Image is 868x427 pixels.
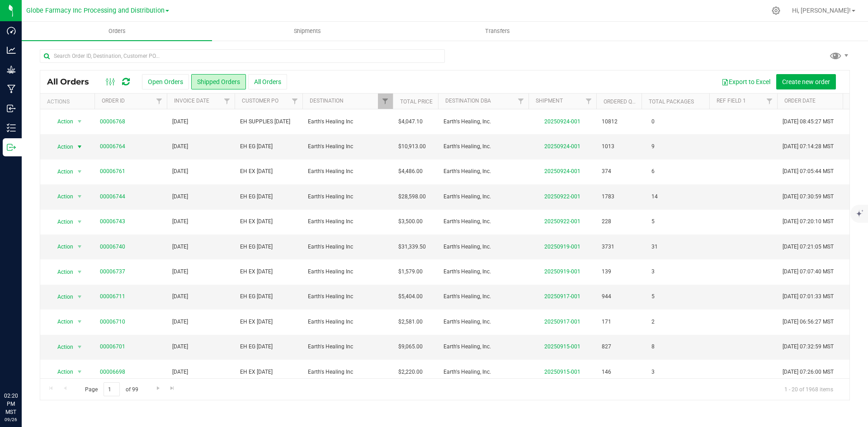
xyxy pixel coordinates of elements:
inline-svg: Inbound [7,104,16,113]
a: 00006761 [100,167,125,176]
span: 0 [647,115,659,128]
span: [DATE] 07:07:40 MST [783,267,834,276]
a: 20250922-001 [544,218,580,225]
a: Filter [762,94,777,109]
span: select [74,366,85,378]
button: Open Orders [142,74,189,89]
span: EH EX [DATE] [240,318,297,326]
span: Earth's Healing Inc [308,318,387,326]
span: 9 [647,140,659,153]
span: Earth's Healing, Inc. [443,117,523,126]
a: 00006698 [100,368,125,376]
span: Earth's Healing Inc [308,343,387,351]
span: 139 [602,267,611,276]
span: Create new order [782,78,830,85]
span: EH EG [DATE] [240,292,297,301]
span: [DATE] 07:30:59 MST [783,192,834,201]
span: Action [49,315,74,328]
span: $28,598.00 [398,192,426,201]
iframe: Resource center [9,355,36,382]
span: select [74,115,85,128]
a: 20250924-001 [544,143,580,150]
span: $5,404.00 [398,292,423,301]
a: Filter [581,94,596,109]
span: 14 [647,190,662,203]
span: Earth's Healing Inc [308,243,387,251]
span: Orders [96,27,138,35]
span: Earth's Healing, Inc. [443,243,523,251]
a: Customer PO [242,98,278,104]
span: [DATE] 07:20:10 MST [783,217,834,226]
iframe: Resource center unread badge [27,353,38,364]
span: [DATE] 07:26:00 MST [783,368,834,376]
span: Earth's Healing, Inc. [443,167,523,176]
span: [DATE] 07:01:33 MST [783,292,834,301]
span: 5 [647,215,659,228]
a: 00006710 [100,318,125,326]
span: Earth's Healing, Inc. [443,292,523,301]
a: 20250924-001 [544,118,580,125]
a: Go to the last page [166,382,179,394]
span: EH EG [DATE] [240,192,297,201]
span: Action [49,216,74,228]
span: $2,581.00 [398,318,423,326]
span: Earth's Healing, Inc. [443,368,523,376]
a: 20250915-001 [544,369,580,375]
span: select [74,190,85,203]
span: [DATE] [172,243,188,251]
span: Hi, [PERSON_NAME]! [792,7,851,14]
span: 2 [647,315,659,328]
span: 3 [647,265,659,278]
span: [DATE] 07:32:59 MST [783,343,834,351]
a: Shipment [536,98,563,104]
span: 944 [602,292,611,301]
inline-svg: Grow [7,65,16,74]
span: [DATE] [172,292,188,301]
a: Filter [288,94,302,109]
div: Manage settings [770,6,782,15]
a: Total Packages [649,99,694,105]
span: [DATE] [172,343,188,351]
button: Create new order [776,74,836,89]
span: Earth's Healing Inc [308,267,387,276]
a: 00006764 [100,142,125,151]
span: Globe Farmacy Inc Processing and Distribution [26,7,165,14]
a: 20250919-001 [544,268,580,275]
span: EH EX [DATE] [240,368,297,376]
span: [DATE] 06:56:27 MST [783,318,834,326]
span: 3731 [602,243,614,251]
a: 00006711 [100,292,125,301]
span: Action [49,266,74,278]
a: Filter [152,94,167,109]
span: $31,339.50 [398,243,426,251]
a: 20250922-001 [544,193,580,200]
span: Earth's Healing Inc [308,368,387,376]
span: Action [49,366,74,378]
a: 00006744 [100,192,125,201]
button: Shipped Orders [191,74,246,89]
span: [DATE] [172,267,188,276]
span: [DATE] [172,217,188,226]
span: [DATE] [172,318,188,326]
span: Earth's Healing Inc [308,142,387,151]
button: Export to Excel [716,74,776,89]
a: Order Date [784,98,816,104]
span: Action [49,190,74,203]
a: Ref Field 1 [717,98,746,104]
input: 1 [104,382,120,396]
inline-svg: Dashboard [7,26,16,35]
span: 6 [647,165,659,178]
a: 00006737 [100,267,125,276]
span: All Orders [47,77,98,87]
span: 228 [602,217,611,226]
a: Destination [310,98,344,104]
span: Earth's Healing Inc [308,192,387,201]
span: 31 [647,240,662,253]
a: Order ID [102,98,125,104]
span: select [74,165,85,178]
a: 20250917-001 [544,293,580,300]
span: Earth's Healing, Inc. [443,267,523,276]
span: 10812 [602,117,618,126]
span: $10,913.00 [398,142,426,151]
span: Earth's Healing Inc [308,167,387,176]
